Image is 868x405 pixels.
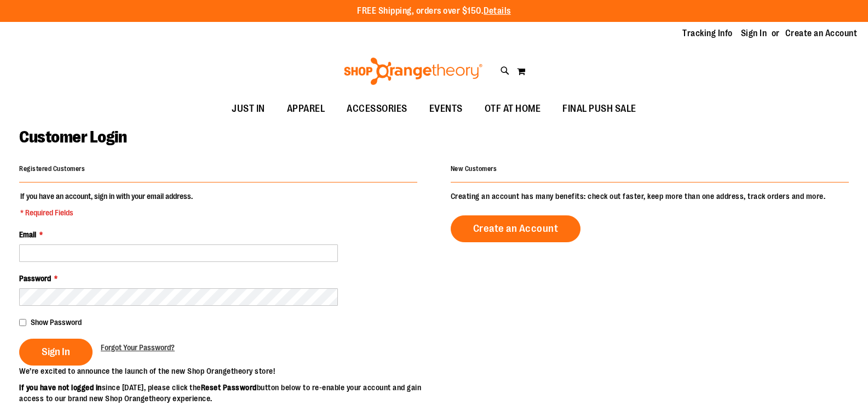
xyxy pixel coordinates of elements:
[19,366,434,377] p: We’re excited to announce the launch of the new Shop Orangetheory store!
[357,5,511,18] p: FREE Shipping, orders over $150.
[19,128,127,146] span: Customer Login
[485,96,541,121] span: OTF AT HOME
[19,382,434,404] p: since [DATE], please click the button below to re-enable your account and gain access to our bran...
[562,96,636,121] span: FINAL PUSH SALE
[741,27,767,39] a: Sign In
[19,230,36,239] span: Email
[551,96,647,122] a: FINAL PUSH SALE
[101,343,175,352] span: Forgot Your Password?
[201,383,257,392] strong: Reset Password
[19,274,51,283] span: Password
[473,223,559,235] span: Create an Account
[101,342,175,353] a: Forgot Your Password?
[20,207,193,218] span: * Required Fields
[451,165,497,173] strong: New Customers
[276,96,336,122] a: APPAREL
[232,96,265,121] span: JUST IN
[347,96,407,121] span: ACCESSORIES
[785,27,858,39] a: Create an Account
[451,191,849,202] p: Creating an account has many benefits: check out faster, keep more than one address, track orders...
[682,27,733,39] a: Tracking Info
[418,96,474,122] a: EVENTS
[221,96,276,122] a: JUST IN
[429,96,463,121] span: EVENTS
[474,96,552,122] a: OTF AT HOME
[336,96,418,122] a: ACCESSORIES
[31,318,82,327] span: Show Password
[19,191,194,218] legend: If you have an account, sign in with your email address.
[342,58,484,85] img: Shop Orangetheory
[451,215,581,242] a: Create an Account
[287,96,325,121] span: APPAREL
[19,383,102,392] strong: If you have not logged in
[484,6,511,16] a: Details
[19,339,93,366] button: Sign In
[19,165,85,173] strong: Registered Customers
[42,346,70,358] span: Sign In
